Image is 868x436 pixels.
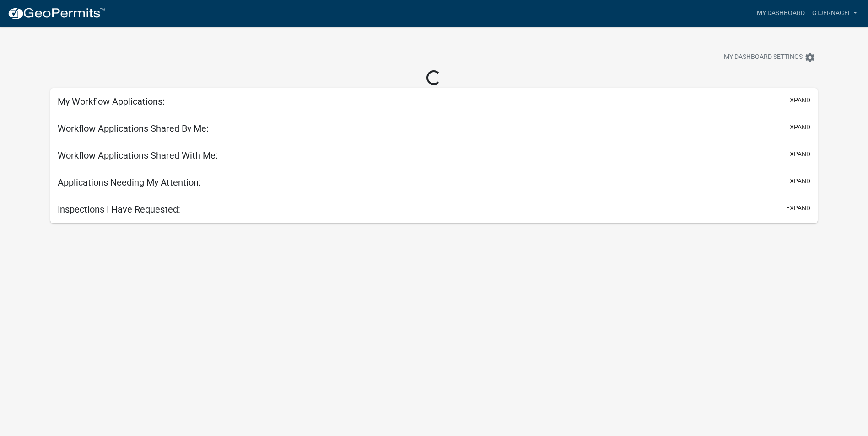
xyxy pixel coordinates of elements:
[753,5,809,22] a: My Dashboard
[786,203,810,213] button: expand
[58,96,165,107] h5: My Workflow Applications:
[804,52,815,63] i: settings
[786,149,810,159] button: expand
[58,177,201,188] h5: Applications Needing My Attention:
[786,176,810,186] button: expand
[717,48,823,66] button: My Dashboard Settingssettings
[786,96,810,105] button: expand
[786,122,810,132] button: expand
[809,5,861,22] a: gtjernagel
[724,52,803,63] span: My Dashboard Settings
[58,123,209,134] h5: Workflow Applications Shared By Me:
[58,204,180,215] h5: Inspections I Have Requested:
[58,150,218,161] h5: Workflow Applications Shared With Me:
